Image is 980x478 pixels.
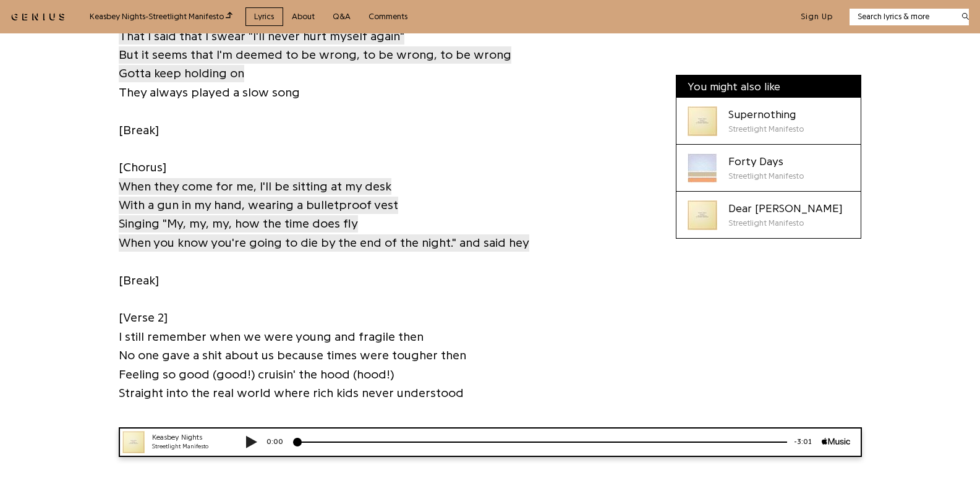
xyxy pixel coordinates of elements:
[14,4,36,26] img: 72x72bb.jpg
[43,5,117,15] div: Keasbey Nights
[324,7,360,27] a: Q&A
[90,10,232,23] div: Keasbey Nights - Streetlight Manifesto
[676,98,861,145] a: Cover art for Supernothing by Streetlight ManifestoSupernothingStreetlight Manifesto
[245,7,283,27] a: Lyrics
[728,200,843,217] div: Dear [PERSON_NAME]
[688,200,717,230] div: Cover art for Dear Sergio by Streetlight Manifesto
[728,106,804,123] div: Supernothing
[676,192,861,238] a: Cover art for Dear Sergio by Streetlight ManifestoDear [PERSON_NAME]Streetlight Manifesto
[676,75,861,98] div: You might also like
[728,170,804,182] div: Streetlight Manifesto
[119,177,529,252] a: When they come for me, I'll be sitting at my deskWith a gun in my hand, wearing a bulletproof ves...
[850,11,954,23] input: Search lyrics & more
[676,145,861,192] a: Cover art for Forty Days by Streetlight ManifestoForty DaysStreetlight Manifesto
[728,217,843,229] div: Streetlight Manifesto
[688,153,717,183] div: Cover art for Forty Days by Streetlight Manifesto
[283,7,324,27] a: About
[119,178,529,252] span: When they come for me, I'll be sitting at my desk With a gun in my hand, wearing a bulletproof ve...
[728,123,804,135] div: Streetlight Manifesto
[678,9,713,20] div: -3:01
[688,106,717,136] div: Cover art for Supernothing by Streetlight Manifesto
[43,15,117,24] div: Streetlight Manifesto
[360,7,417,27] a: Comments
[801,11,833,22] button: Sign Up
[728,153,804,170] div: Forty Days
